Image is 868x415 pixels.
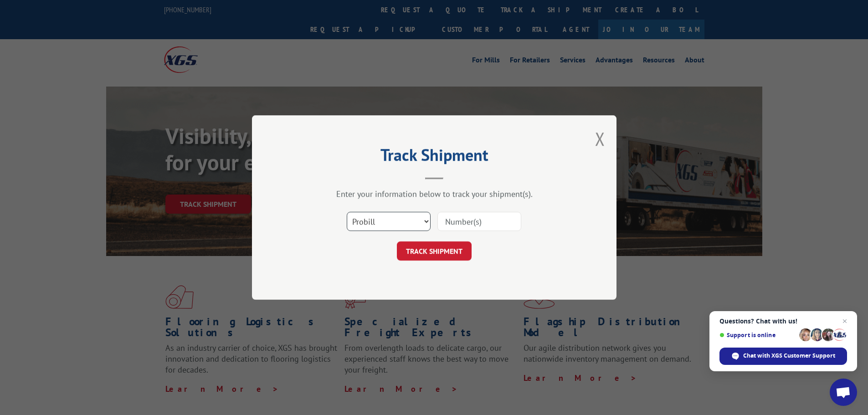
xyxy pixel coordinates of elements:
[830,379,857,406] div: Open chat
[298,189,571,199] div: Enter your information below to track your shipment(s).
[397,241,472,261] button: TRACK SHIPMENT
[595,127,605,151] button: Close modal
[719,348,847,365] div: Chat with XGS Customer Support
[437,212,521,231] input: Number(s)
[719,318,847,325] span: Questions? Chat with us!
[719,332,796,338] span: Support is online
[839,316,850,327] span: Close chat
[743,352,835,360] span: Chat with XGS Customer Support
[298,149,571,166] h2: Track Shipment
